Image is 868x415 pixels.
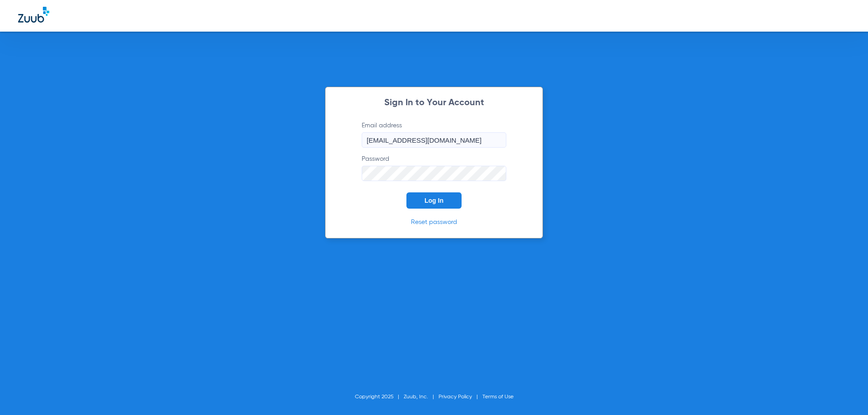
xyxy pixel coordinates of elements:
[362,132,506,148] input: Email address
[362,166,506,181] input: Password
[355,392,404,401] li: Copyright 2025
[348,98,520,107] h2: Sign In to Your Account
[362,121,506,148] label: Email address
[404,392,439,401] li: Zuub, Inc.
[425,197,443,204] span: Log In
[823,372,868,415] iframe: Chat Widget
[439,394,472,400] a: Privacy Policy
[18,7,49,23] img: Zuub Logo
[411,219,457,225] a: Reset password
[406,192,462,209] button: Log In
[482,394,514,400] a: Terms of Use
[362,154,506,181] label: Password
